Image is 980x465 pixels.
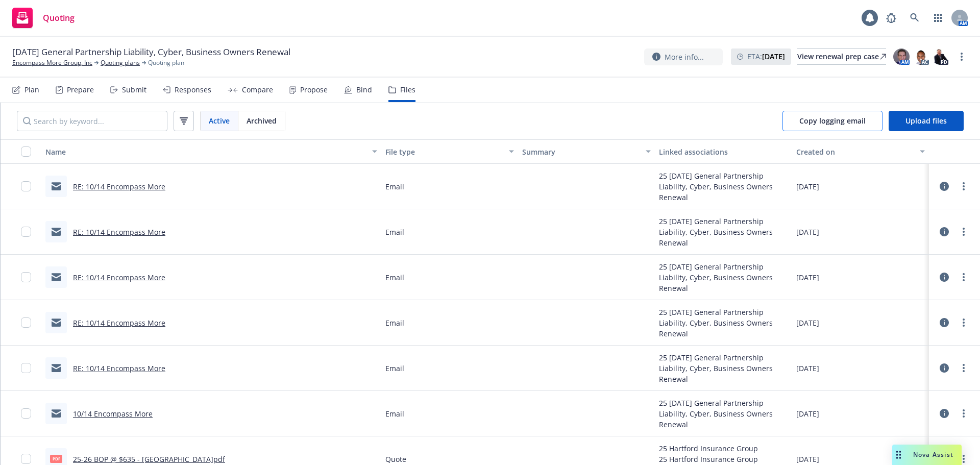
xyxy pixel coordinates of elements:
[73,409,153,419] a: 10/14 Encompass More
[21,181,31,191] input: Toggle Row Selected
[913,450,953,459] span: Nova Assist
[904,8,925,28] a: Search
[45,146,366,157] div: Name
[958,362,970,374] a: more
[518,139,655,164] button: Summary
[659,352,788,384] div: 25 [DATE] General Partnership Liability, Cyber, Business Owners Renewal
[385,227,404,237] span: Email
[796,227,819,237] span: [DATE]
[796,408,819,419] span: [DATE]
[958,453,970,465] a: more
[958,316,970,329] a: more
[73,182,165,191] a: RE: 10/14 Encompass More
[21,363,31,373] input: Toggle Row Selected
[73,273,165,282] a: RE: 10/14 Encompass More
[782,111,883,131] button: Copy logging email
[356,86,372,94] div: Bind
[905,116,947,126] span: Upload files
[796,181,819,192] span: [DATE]
[175,86,211,94] div: Responses
[385,363,404,374] span: Email
[400,86,415,94] div: Files
[659,454,788,464] div: 25 Hartford Insurance Group
[762,52,785,61] strong: [DATE]
[21,227,31,237] input: Toggle Row Selected
[43,14,75,22] span: Quoting
[955,51,968,63] a: more
[892,445,962,465] button: Nova Assist
[659,261,788,293] div: 25 [DATE] General Partnership Liability, Cyber, Business Owners Renewal
[41,139,381,164] button: Name
[24,86,39,94] div: Plan
[247,115,277,126] span: Archived
[665,52,704,62] span: More info...
[385,181,404,192] span: Email
[958,271,970,283] a: more
[659,307,788,339] div: 25 [DATE] General Partnership Liability, Cyber, Business Owners Renewal
[73,227,165,237] a: RE: 10/14 Encompass More
[796,272,819,283] span: [DATE]
[385,408,404,419] span: Email
[958,180,970,192] a: more
[242,86,273,94] div: Compare
[797,49,886,64] div: View renewal prep case
[659,398,788,430] div: 25 [DATE] General Partnership Liability, Cyber, Business Owners Renewal
[796,363,819,374] span: [DATE]
[73,454,225,464] a: 25-26 BOP @ $635 - [GEOGRAPHIC_DATA]pdf
[385,146,503,157] div: File type
[958,226,970,238] a: more
[21,408,31,419] input: Toggle Row Selected
[50,455,62,462] span: pdf
[892,445,905,465] div: Drag to move
[73,318,165,328] a: RE: 10/14 Encompass More
[655,139,792,164] button: Linked associations
[148,58,184,67] span: Quoting plan
[796,146,914,157] div: Created on
[659,170,788,203] div: 25 [DATE] General Partnership Liability, Cyber, Business Owners Renewal
[17,111,167,131] input: Search by keyword...
[67,86,94,94] div: Prepare
[300,86,328,94] div: Propose
[385,272,404,283] span: Email
[122,86,146,94] div: Submit
[799,116,866,126] span: Copy logging email
[659,216,788,248] div: 25 [DATE] General Partnership Liability, Cyber, Business Owners Renewal
[385,454,406,464] span: Quote
[12,58,92,67] a: Encompass More Group, Inc
[73,363,165,373] a: RE: 10/14 Encompass More
[659,443,788,454] div: 25 Hartford Insurance Group
[659,146,788,157] div: Linked associations
[209,115,230,126] span: Active
[796,454,819,464] span: [DATE]
[21,317,31,328] input: Toggle Row Selected
[8,4,79,32] a: Quoting
[21,272,31,282] input: Toggle Row Selected
[889,111,964,131] button: Upload files
[913,48,929,65] img: photo
[893,48,910,65] img: photo
[797,48,886,65] a: View renewal prep case
[928,8,948,28] a: Switch app
[792,139,929,164] button: Created on
[381,139,518,164] button: File type
[101,58,140,67] a: Quoting plans
[796,317,819,328] span: [DATE]
[21,454,31,464] input: Toggle Row Selected
[522,146,640,157] div: Summary
[958,407,970,420] a: more
[21,146,31,157] input: Select all
[747,51,785,62] span: ETA :
[881,8,901,28] a: Report a Bug
[12,46,290,58] span: [DATE] General Partnership Liability, Cyber, Business Owners Renewal
[932,48,948,65] img: photo
[385,317,404,328] span: Email
[644,48,723,65] button: More info...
